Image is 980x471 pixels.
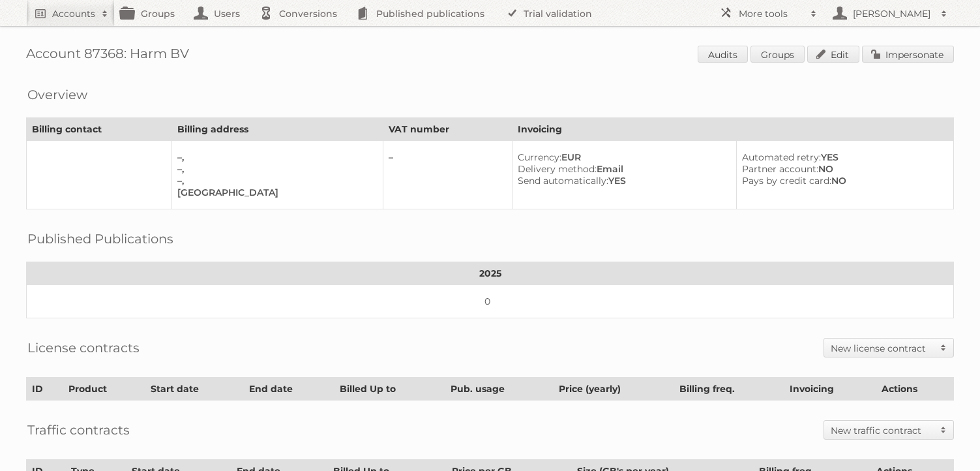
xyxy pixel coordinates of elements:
h2: New license contract [831,342,934,355]
a: New license contract [824,339,953,357]
th: End date [243,378,334,401]
span: Automated retry: [742,151,821,163]
a: Audits [698,46,748,63]
th: ID [27,378,63,401]
a: New traffic contract [824,421,953,439]
h2: More tools [739,7,804,20]
th: Invoicing [784,378,876,401]
div: EUR [518,151,726,163]
th: Price (yearly) [553,378,674,401]
h2: [PERSON_NAME] [850,7,934,20]
h1: Account 87368: Harm BV [26,46,954,65]
th: Billing contact [27,118,172,141]
a: Impersonate [862,46,954,63]
td: 0 [27,285,954,318]
span: Partner account: [742,163,818,175]
div: YES [518,175,726,187]
span: Send automatically: [518,175,608,187]
h2: Traffic contracts [27,420,130,440]
th: Product [63,378,145,401]
span: Pays by credit card: [742,175,831,187]
div: NO [742,175,943,187]
td: – [383,141,512,209]
div: YES [742,151,943,163]
th: 2025 [27,262,954,285]
th: Invoicing [512,118,954,141]
div: –, [177,175,372,187]
a: Edit [807,46,859,63]
span: Currency: [518,151,561,163]
th: Billing freq. [674,378,784,401]
div: –, [177,151,372,163]
th: Pub. usage [445,378,554,401]
span: Toggle [934,421,953,439]
h2: Overview [27,85,87,104]
span: Delivery method: [518,163,597,175]
h2: License contracts [27,338,140,357]
div: NO [742,163,943,175]
th: VAT number [383,118,512,141]
th: Start date [145,378,244,401]
div: –, [177,163,372,175]
div: Email [518,163,726,175]
span: Toggle [934,339,953,357]
a: Groups [750,46,805,63]
h2: Accounts [52,7,95,20]
div: [GEOGRAPHIC_DATA] [177,187,372,198]
th: Billing address [172,118,383,141]
h2: Published Publications [27,229,173,249]
th: Billed Up to [334,378,445,401]
h2: New traffic contract [831,424,934,437]
th: Actions [876,378,953,401]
